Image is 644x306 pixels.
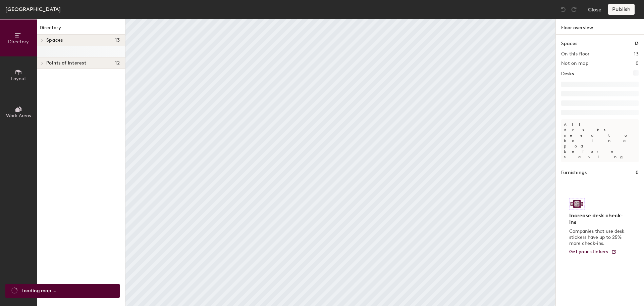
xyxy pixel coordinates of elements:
[46,60,86,66] span: Points of interest
[11,76,26,82] span: Layout
[560,6,567,13] img: Undo
[561,61,588,66] h2: Not on map
[634,51,639,57] h2: 13
[561,169,587,176] h1: Furnishings
[556,19,644,35] h1: Floor overview
[5,5,61,13] div: [GEOGRAPHIC_DATA]
[6,113,31,119] span: Work Areas
[125,19,555,306] canvas: Map
[636,61,639,66] h2: 0
[569,228,627,247] p: Companies that use desk stickers have up to 25% more check-ins.
[8,39,29,45] span: Directory
[569,249,616,255] a: Get your stickers
[588,4,601,15] button: Close
[571,6,577,13] img: Redo
[569,198,585,210] img: Sticker logo
[569,212,627,226] h4: Increase desk check-ins
[561,40,577,47] h1: Spaces
[115,60,120,66] span: 12
[636,169,639,176] h1: 0
[37,24,125,35] h1: Directory
[634,40,639,47] h1: 13
[46,38,63,43] span: Spaces
[569,249,608,255] span: Get your stickers
[561,119,639,162] p: All desks need to be in a pod before saving
[115,38,120,43] span: 13
[561,51,590,57] h2: On this floor
[561,70,574,78] h1: Desks
[21,287,56,295] span: Loading map ...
